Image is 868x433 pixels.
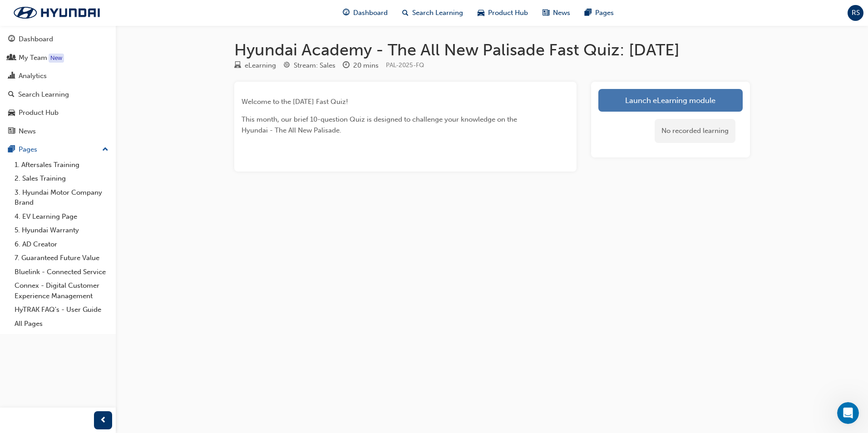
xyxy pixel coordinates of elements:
div: Dashboard [19,34,53,44]
a: All Pages [11,317,112,331]
a: guage-iconDashboard [335,4,395,22]
div: Stream [283,60,335,71]
div: Duration [343,60,379,71]
span: pages-icon [585,7,592,19]
span: pages-icon [8,146,15,154]
span: Search Learning [412,8,463,18]
a: News [4,123,112,140]
a: search-iconSearch Learning [395,4,470,22]
span: RS [852,8,860,18]
span: guage-icon [343,7,350,19]
a: Connex - Digital Customer Experience Management [11,279,112,303]
div: Type [234,60,276,71]
span: guage-icon [8,35,15,44]
a: Product Hub [4,104,112,121]
span: car-icon [478,7,484,19]
div: eLearning [245,60,276,71]
a: HyTRAK FAQ's - User Guide [11,303,112,317]
span: Learning resource code [386,61,424,69]
a: 2. Sales Training [11,172,112,186]
iframe: Intercom live chat [837,402,859,424]
a: 3. Hyundai Motor Company Brand [11,186,112,210]
a: Bluelink - Connected Service [11,265,112,279]
span: search-icon [8,91,15,99]
a: Dashboard [4,31,112,48]
span: news-icon [8,128,15,136]
img: Trak [5,3,109,22]
span: prev-icon [100,415,107,426]
a: Search Learning [4,86,112,103]
div: No recorded learning [655,119,735,143]
a: 4. EV Learning Page [11,210,112,224]
div: Product Hub [19,108,59,118]
div: News [19,126,36,137]
div: Pages [19,144,37,155]
span: clock-icon [343,62,350,70]
span: Dashboard [353,8,388,18]
a: Analytics [4,68,112,84]
span: search-icon [402,7,409,19]
span: Welcome to the [DATE] Fast Quiz! [242,98,348,106]
button: RS [848,5,863,21]
button: Pages [4,141,112,158]
a: pages-iconPages [577,4,621,22]
span: Product Hub [488,8,528,18]
a: news-iconNews [535,4,577,22]
span: Pages [595,8,614,18]
a: 6. AD Creator [11,237,112,251]
span: people-icon [8,54,15,62]
div: My Team [19,53,47,63]
div: Stream: Sales [294,60,335,71]
a: car-iconProduct Hub [470,4,535,22]
span: learningResourceType_ELEARNING-icon [234,62,241,70]
a: 1. Aftersales Training [11,158,112,172]
div: Analytics [19,71,47,81]
div: Search Learning [18,89,69,100]
a: 7. Guaranteed Future Value [11,251,112,265]
button: DashboardMy TeamAnalyticsSearch LearningProduct HubNews [4,29,112,141]
span: up-icon [102,144,108,156]
a: Launch eLearning module [598,89,743,112]
span: chart-icon [8,72,15,80]
h1: Hyundai Academy - The All New Palisade Fast Quiz: [DATE] [234,40,750,60]
span: This month, our brief 10-question Quiz is designed to challenge your knowledge on the Hyundai - T... [242,115,519,134]
span: target-icon [283,62,290,70]
div: 20 mins [353,60,379,71]
a: 5. Hyundai Warranty [11,223,112,237]
span: news-icon [542,7,549,19]
div: Tooltip anchor [49,54,64,63]
span: car-icon [8,109,15,117]
span: News [553,8,570,18]
a: My Team [4,49,112,66]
